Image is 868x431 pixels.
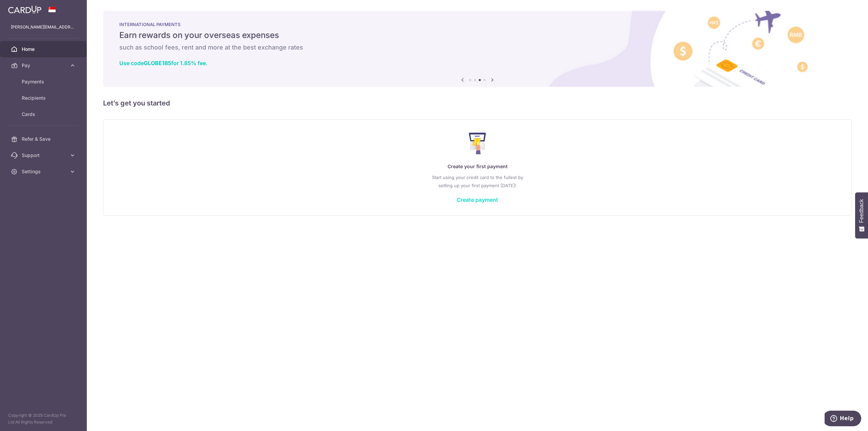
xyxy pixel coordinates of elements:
a: Use codeGLOBE185for 1.85% fee. [119,60,208,66]
span: Feedback [859,199,865,223]
span: Home [22,46,66,53]
button: Feedback - Show survey [855,192,868,238]
p: Create your first payment [117,162,838,171]
p: INTERNATIONAL PAYMENTS [119,22,835,27]
span: Payments [22,78,66,85]
iframe: Opens a widget where you can find more information [825,411,861,428]
a: Create payment [457,196,498,203]
span: Pay [22,62,66,69]
span: Support [22,152,66,159]
span: Cards [22,111,66,118]
h5: Let’s get you started [103,98,852,109]
b: GLOBE185 [144,60,171,66]
img: CardUp [8,5,41,14]
img: International Payment Banner [103,11,852,87]
h5: Earn rewards on your overseas expenses [119,30,835,41]
p: Start using your credit card to the fullest by setting up your first payment [DATE]! [117,173,838,190]
h6: such as school fees, rent and more at the best exchange rates [119,43,835,52]
p: [PERSON_NAME][EMAIL_ADDRESS][DOMAIN_NAME] [11,24,76,31]
span: Settings [22,168,66,175]
img: Make Payment [469,133,486,154]
span: Refer & Save [22,136,66,142]
span: Recipients [22,95,66,101]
